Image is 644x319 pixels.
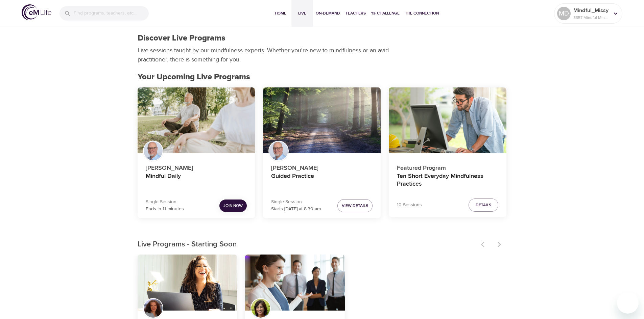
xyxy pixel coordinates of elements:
h4: Ten Short Everyday Mindfulness Practices [397,172,498,189]
p: [PERSON_NAME] [271,161,373,172]
p: Starts [DATE] at 8:30 am [271,206,321,213]
span: Join Now [223,202,243,209]
input: Find programs, teachers, etc... [74,6,149,21]
span: 1% Challenge [371,10,400,17]
span: Home [272,10,289,17]
h2: Your Upcoming Live Programs [138,72,507,82]
p: Ends in 11 minutes [146,206,184,213]
p: Single Session [146,198,184,206]
span: View Details [342,202,368,209]
p: 10 Sessions [397,202,422,209]
h1: Discover Live Programs [138,33,225,43]
div: MD [557,7,571,20]
button: Bringing Calm and Focus to Overwhelming Situations [245,255,345,311]
p: Mindful_Missy [573,6,609,15]
button: Skills to Thrive in Anxious Times [138,255,237,311]
span: Teachers [345,10,366,17]
h4: Mindful Daily [146,172,247,189]
p: Live Programs - Starting Soon [138,239,477,250]
p: [PERSON_NAME] [146,161,247,172]
p: Featured Program [397,161,498,172]
h4: Guided Practice [271,172,373,189]
span: The Connection [405,10,439,17]
button: Mindful Daily [138,87,255,154]
span: On-Demand [316,10,340,17]
span: Details [476,202,491,209]
p: Live sessions taught by our mindfulness experts. Whether you're new to mindfulness or an avid pra... [138,46,391,64]
p: Single Session [271,198,321,206]
button: Join Now [219,200,247,212]
button: Details [469,198,498,212]
span: Live [294,10,310,17]
img: logo [22,4,51,20]
button: Ten Short Everyday Mindfulness Practices [389,87,506,154]
p: 5357 Mindful Minutes [573,15,609,21]
iframe: Button to launch messaging window [617,292,639,314]
button: View Details [337,199,373,212]
button: Guided Practice [263,87,381,154]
